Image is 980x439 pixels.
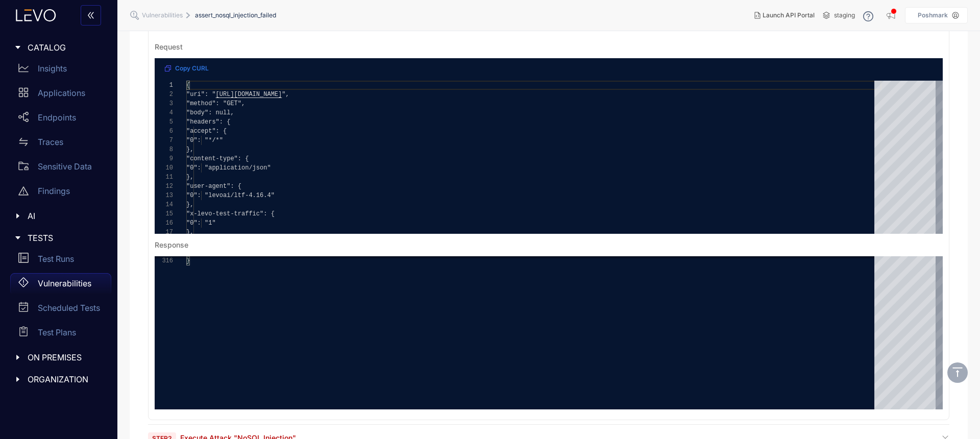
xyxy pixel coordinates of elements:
div: 17 [155,228,173,237]
span: "x-levo-test-traffic": { [186,210,275,217]
p: Traces [38,137,63,147]
span: }, [186,146,193,153]
span: swap [18,137,29,147]
span: }, [186,229,193,236]
a: Endpoints [10,107,111,132]
div: 16 [155,218,173,228]
a: Insights [10,58,111,83]
div: ORGANIZATION [6,369,111,390]
span: CATALOG [28,43,103,52]
span: caret-right [14,44,21,51]
span: "0": "levoai/ltf-4.16.4" [186,192,275,199]
span: Copy CURL [175,65,209,72]
div: 5 [155,117,173,127]
span: }, [186,201,193,208]
div: 7 [155,136,173,145]
span: "headers": { [186,118,230,126]
a: Findings [10,181,111,205]
a: Test Plans [10,322,111,347]
div: Response [155,241,188,249]
div: 12 [155,182,173,191]
span: warning [18,186,29,196]
p: Scheduled Tests [38,303,100,312]
div: 15 [155,209,173,218]
div: 3 [155,99,173,108]
div: 10 [155,163,173,173]
div: 9 [155,154,173,163]
span: "body": null, [186,109,234,116]
a: Test Runs [10,249,111,273]
span: AI [28,211,103,221]
div: 13 [155,191,173,200]
span: Vulnerabilities [142,12,183,19]
button: Launch API Portal [746,7,823,23]
span: ORGANIZATION [28,375,103,384]
span: assert_nosql_injection_failed [195,12,276,19]
a: Scheduled Tests [10,298,111,322]
span: caret-right [14,354,21,361]
p: Endpoints [38,113,76,122]
a: Sensitive Data [10,156,111,181]
a: Vulnerabilities [10,273,111,298]
a: Applications [10,83,111,107]
p: Test Plans [38,328,76,337]
span: Launch API Portal [763,12,815,19]
div: 6 [155,127,173,136]
span: }, [186,174,193,181]
textarea: Editor content;Press Alt+F1 for Accessibility Options. [186,81,187,90]
div: CATALOG [6,37,111,58]
div: 1 [155,81,173,90]
span: double-left [87,11,95,20]
span: "uri": " [186,91,216,98]
div: 4 [155,108,173,117]
p: Poshmark [918,12,948,19]
span: "0": "1" [186,219,216,227]
div: 14 [155,200,173,209]
div: 11 [155,173,173,182]
button: Copy CURL [157,60,217,77]
div: 8 [155,145,173,154]
div: ON PREMISES [6,347,111,368]
button: double-left [81,5,101,26]
p: Applications [38,88,85,97]
span: "0": "application/json" [186,164,271,172]
div: Request [155,43,183,51]
span: caret-right [14,212,21,219]
div: 316 [155,256,173,265]
span: "method": "GET", [186,100,245,107]
div: 2 [155,90,173,99]
span: vertical-align-top [951,366,964,378]
p: Vulnerabilities [38,279,91,288]
span: "content-type": { [186,155,249,162]
span: "user-agent": { [186,183,241,190]
span: "accept": { [186,128,227,135]
span: } [186,257,190,264]
span: caret-right [14,376,21,383]
p: Insights [38,64,67,73]
a: Traces [10,132,111,156]
span: staging [834,12,855,19]
span: "0": "*/*" [186,137,223,144]
span: ON PREMISES [28,353,103,362]
span: ", [282,91,289,98]
p: Findings [38,186,70,196]
span: { [186,82,190,89]
p: Test Runs [38,254,74,263]
div: AI [6,205,111,227]
span: caret-right [14,234,21,241]
p: Sensitive Data [38,162,92,171]
span: [URL][DOMAIN_NAME] [216,91,282,98]
div: TESTS [6,227,111,249]
span: TESTS [28,233,103,242]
